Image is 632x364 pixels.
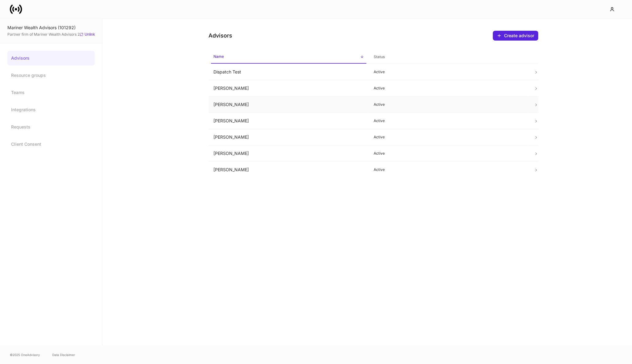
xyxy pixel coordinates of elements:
a: Client Consent [7,137,95,152]
p: Active [374,118,524,123]
span: Partner firm of [7,32,80,37]
td: [PERSON_NAME] [209,80,369,97]
a: Data Disclaimer [52,352,75,357]
p: Active [374,167,524,172]
td: [PERSON_NAME] [209,145,369,162]
a: Mariner Wealth Advisors 2 [34,32,80,37]
a: Resource groups [7,68,95,83]
span: © 2025 OneAdvisory [10,352,40,357]
p: Active [374,135,524,140]
h6: Name [213,53,224,59]
td: [PERSON_NAME] [209,162,369,178]
button: Create advisor [493,31,538,41]
a: Advisors [7,51,95,65]
a: Integrations [7,102,95,117]
div: Create advisor [504,33,534,39]
a: Teams [7,85,95,100]
div: Mariner Wealth Advisors (101292) [7,25,95,31]
a: Requests [7,120,95,134]
span: Name [211,50,366,64]
td: [PERSON_NAME] [209,113,369,129]
td: [PERSON_NAME] [209,129,369,145]
p: Active [374,69,524,74]
h6: Status [374,54,385,60]
span: Status [371,51,527,63]
td: [PERSON_NAME] [209,97,369,113]
td: Dispatch Test [209,64,369,80]
p: Active [374,86,524,91]
h4: Advisors [209,32,232,39]
button: Unlink [80,32,95,37]
p: Active [374,151,524,156]
p: Active [374,102,524,107]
